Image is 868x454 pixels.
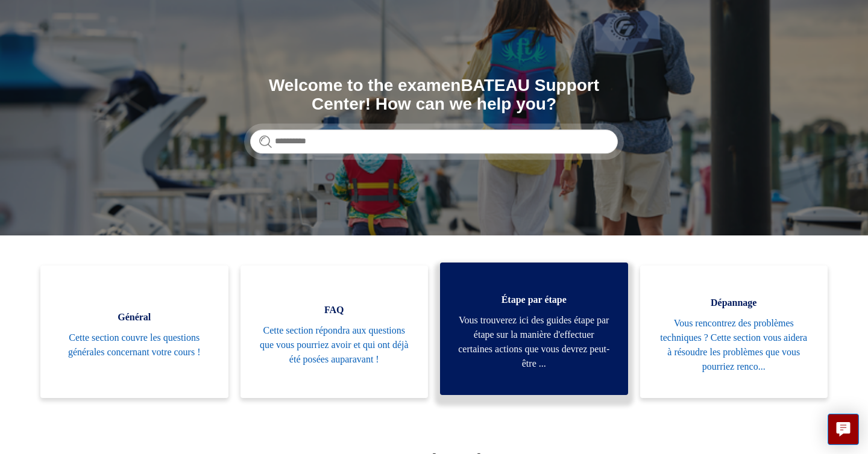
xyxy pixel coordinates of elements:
[658,316,810,374] span: Vous rencontrez des problèmes techniques ? Cette section vous aidera à résoudre les problèmes que...
[40,266,228,398] a: Général Cette section couvre les questions générales concernant votre cours !
[658,296,810,310] span: Dépannage
[250,129,618,154] input: Rechercher
[58,310,210,325] span: Général
[458,293,610,307] span: Étape par étape
[440,263,628,395] a: Étape par étape Vous trouverez ici des guides étape par étape sur la manière d'effectuer certaine...
[250,76,618,114] h1: Welcome to the examenBATEAU Support Center! How can we help you?
[259,303,410,317] span: FAQ
[259,323,410,367] span: Cette section répondra aux questions que vous pourriez avoir et qui ont déjà été posées auparavant !
[58,331,210,359] span: Cette section couvre les questions générales concernant votre cours !
[241,266,429,398] a: FAQ Cette section répondra aux questions que vous pourriez avoir et qui ont déjà été posées aupar...
[458,313,610,371] span: Vous trouverez ici des guides étape par étape sur la manière d'effectuer certaines actions que vo...
[828,414,859,445] button: Live chat
[640,266,828,398] a: Dépannage Vous rencontrez des problèmes techniques ? Cette section vous aidera à résoudre les pro...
